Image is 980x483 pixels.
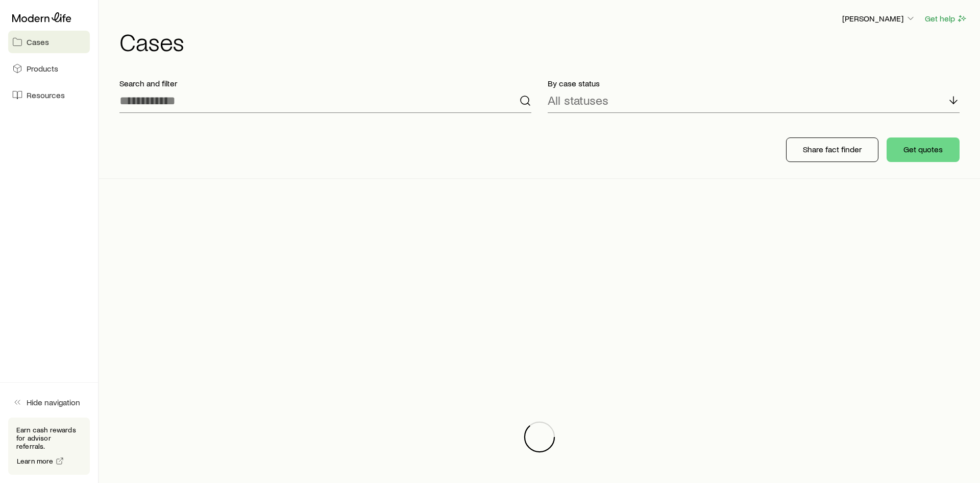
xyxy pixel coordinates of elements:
p: Share fact finder [803,144,862,154]
p: [PERSON_NAME] [842,13,916,24]
span: Hide navigation [27,397,80,407]
button: Hide navigation [8,391,90,413]
span: Products [27,63,58,74]
a: Products [8,57,90,80]
button: Get help [924,13,968,25]
p: By case status [548,78,960,88]
span: Learn more [17,457,54,465]
span: Resources [27,90,65,100]
a: Cases [8,31,90,53]
button: Share fact finder [786,137,878,162]
h1: Cases [119,29,968,54]
p: Search and filter [119,78,531,88]
button: Get quotes [887,137,960,162]
div: Earn cash rewards for advisor referrals.Learn more [8,418,90,475]
p: All statuses [548,93,608,107]
span: Cases [27,37,49,47]
p: Earn cash rewards for advisor referrals. [16,426,82,450]
button: [PERSON_NAME] [842,13,916,25]
a: Resources [8,84,90,106]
